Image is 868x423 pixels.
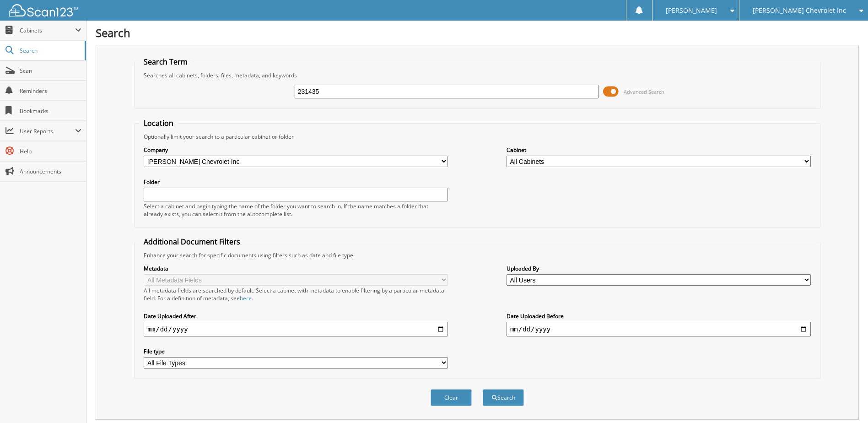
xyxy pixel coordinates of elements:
span: Search [20,47,80,54]
button: Clear [431,389,472,406]
label: Company [144,146,448,154]
button: Search [483,389,524,406]
label: File type [144,347,448,355]
input: start [144,322,448,336]
label: Date Uploaded After [144,312,448,320]
a: here [240,294,252,302]
span: Cabinets [20,27,75,34]
span: Help [20,147,81,155]
legend: Search Term [139,57,192,67]
label: Folder [144,178,448,186]
label: Metadata [144,265,448,272]
label: Cabinet [507,146,811,154]
span: Bookmarks [20,107,81,115]
div: All metadata fields are searched by default. Select a cabinet with metadata to enable filtering b... [144,287,448,302]
span: [PERSON_NAME] Chevrolet Inc [753,8,846,13]
legend: Location [139,118,178,128]
h1: Search [96,25,859,40]
img: scan123-logo-white.svg [9,4,78,16]
iframe: Chat Widget [822,379,868,423]
span: [PERSON_NAME] [666,8,717,13]
span: Scan [20,67,81,75]
div: Searches all cabinets, folders, files, metadata, and keywords [139,71,815,79]
div: Optionally limit your search to a particular cabinet or folder [139,133,815,141]
label: Uploaded By [507,265,811,272]
div: Enhance your search for specific documents using filters such as date and file type. [139,251,815,259]
legend: Additional Document Filters [139,237,245,247]
label: Date Uploaded Before [507,312,811,320]
span: Announcements [20,168,81,175]
span: Reminders [20,87,81,95]
span: User Reports [20,127,75,135]
input: end [507,322,811,336]
div: Select a cabinet and begin typing the name of the folder you want to search in. If the name match... [144,202,448,218]
span: Advanced Search [624,88,664,95]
